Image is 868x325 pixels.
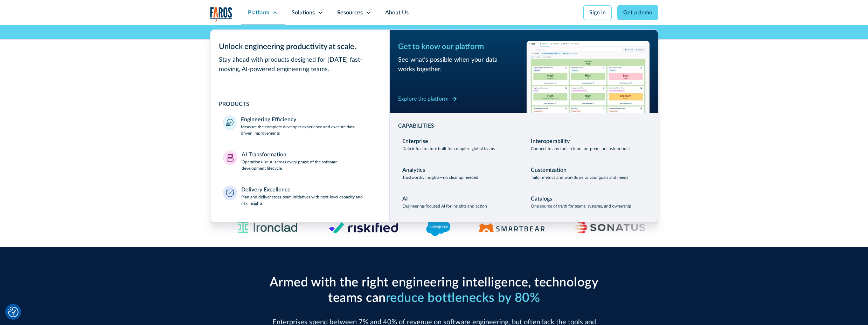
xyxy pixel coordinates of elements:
p: Data infrastructure built for complex, global teams [402,145,495,152]
a: Engineering EfficiencyMeasure the complete developer experience and execute data-driven improvements [219,111,381,141]
p: One source of truth for teams, systems, and ownership [531,203,631,209]
img: Ironclad Logo [235,219,301,236]
a: AIEngineering-focused AI for insights and action [398,190,521,214]
div: Stay ahead with products designed for [DATE] fast-moving, AI-powered engineering teams. [219,55,381,74]
div: Customization [531,166,567,174]
p: Operationalize AI across every phase of the software development lifecycle [242,159,377,171]
button: Cookie Settings [8,307,19,317]
div: Resources [337,8,363,17]
h2: Armed with the right engineering intelligence, technology teams can [266,275,602,305]
p: Trustworthy insights—no cleanup needed [402,174,478,181]
img: Logo of the software testing platform SmartBear. [479,223,547,232]
p: Tailor metrics and workflows to your goals and needs [531,174,628,181]
div: AI [402,195,408,203]
div: Explore the platform [398,95,449,103]
div: Unlock engineering productivity at scale. [219,41,381,53]
div: Solutions [292,8,315,17]
div: AI Transformation [242,150,286,159]
div: Platform [248,8,269,17]
div: Enterprise [402,137,428,145]
a: home [210,7,232,21]
div: See what’s possible when your data works together. [398,55,521,74]
img: Logo of the risk management platform Riskified. [329,222,398,233]
img: Logo of the CRM platform Salesforce. [426,219,450,236]
a: Explore the platform [398,93,457,104]
div: PRODUCTS [219,100,381,108]
a: Get a demo [617,5,658,20]
p: Measure the complete developer experience and execute data-driven improvements [241,124,377,136]
div: Interoperability [531,137,570,145]
p: Connect to any tool—cloud, on-prem, or custom-built [531,145,630,152]
img: Logo of the analytics and reporting company Faros. [210,7,232,21]
a: InteroperabilityConnect to any tool—cloud, on-prem, or custom-built [527,133,650,156]
a: AnalyticsTrustworthy insights—no cleanup needed [398,162,521,185]
img: Revisit consent button [8,307,19,317]
div: Analytics [402,166,425,174]
a: Sign in [583,5,612,20]
a: CatalogsOne source of truth for teams, systems, and ownership [527,190,650,214]
div: Catalogs [531,195,552,203]
a: AI TransformationOperationalize AI across every phase of the software development lifecycle [219,146,381,176]
nav: Platform [210,25,658,222]
p: Plan and deliver cross-team initiatives with next-level capacity and risk insights [241,194,377,206]
img: Sonatus Logo [575,222,646,233]
span: reduce bottlenecks by 80% [386,292,540,304]
div: Engineering Efficiency [241,115,296,124]
a: EnterpriseData infrastructure built for complex, global teams [398,133,521,156]
div: CAPABILITIES [398,122,650,130]
a: CustomizationTailor metrics and workflows to your goals and needs [527,162,650,185]
div: Get to know our platform [398,41,521,53]
div: Delivery Excellence [241,185,291,194]
img: Workflow productivity trends heatmap chart [527,41,650,113]
p: Engineering-focused AI for insights and action [402,203,487,209]
a: Delivery ExcellencePlan and deliver cross-team initiatives with next-level capacity and risk insi... [219,181,381,211]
